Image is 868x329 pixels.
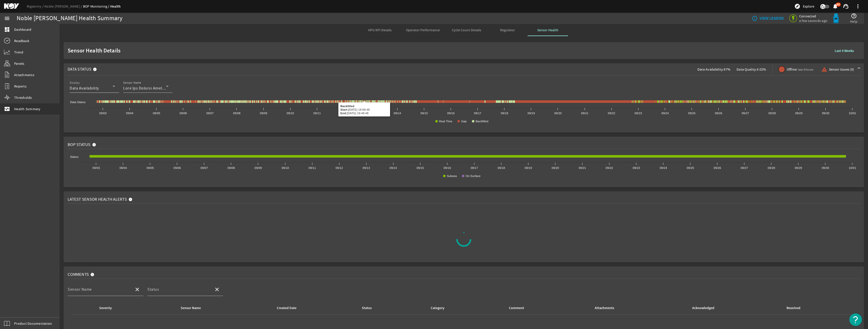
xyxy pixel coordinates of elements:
[14,95,32,100] span: Thresholds
[481,305,556,311] div: Comment
[792,2,816,10] button: Explore
[439,120,452,123] text: Real Time
[44,4,83,9] a: Noble [PERSON_NAME]
[4,26,10,33] mat-icon: dashboard
[528,112,535,115] text: 09/19
[180,112,187,115] text: 09/06
[68,272,89,277] span: Comments
[692,305,714,311] div: Acknowledged
[83,4,110,9] a: BOP Monitoring
[795,166,802,169] text: 09/29
[70,101,86,104] text: Data Status
[562,305,650,311] div: Attachments
[339,305,398,311] div: Status
[70,86,99,91] span: Data Availability
[340,112,347,115] text: 09/12
[742,112,749,115] text: 09/27
[714,166,721,169] text: 09/26
[687,166,694,169] text: 09/25
[501,112,508,115] text: 09/18
[181,305,201,311] div: Sensor Name
[68,142,91,147] span: BOP Status
[404,305,475,311] div: Category
[852,0,864,12] button: more_vert
[147,305,238,311] div: Sensor Name
[552,166,559,169] text: 09/20
[362,305,372,311] div: Status
[420,112,428,115] text: 09/15
[406,28,440,32] span: Operator Performance
[394,112,401,115] text: 09/14
[64,75,864,133] div: Data StatusData Availability:97%Data Quality:4.02%Offlinelast 4 hoursSensor Issues (0)
[498,166,505,169] text: 09/18
[849,166,856,169] text: 10/01
[606,166,613,169] text: 09/22
[660,166,667,169] text: 09/24
[768,166,775,169] text: 09/28
[417,166,424,169] text: 09/15
[93,166,100,169] text: 09/03
[850,19,857,24] span: Help
[368,28,392,32] span: HPU KPI Details
[757,67,766,72] span: 4.02%
[466,174,481,177] text: On Surface
[147,287,159,292] mat-label: Status
[500,28,515,32] span: Regulator
[803,4,814,9] span: Explore
[471,166,478,169] text: 09/17
[635,112,642,115] text: 09/23
[697,67,724,72] span: Data Availability:
[277,305,296,311] div: Created Date
[14,38,29,43] span: Readback
[657,305,753,311] div: Acknowledged
[688,112,695,115] text: 09/25
[752,15,756,21] mat-icon: info_outline
[787,67,813,72] span: Offline
[750,14,786,23] button: VIEW LEGEND
[759,16,784,21] b: VIEW LEGEND
[799,18,827,23] span: a few seconds ago
[474,112,481,115] text: 09/17
[282,166,289,169] text: 09/10
[147,166,154,169] text: 09/05
[444,166,451,169] text: 09/16
[829,67,854,72] span: Sensor Issues (0)
[367,112,374,115] text: 09/13
[461,120,467,123] text: Gap
[260,112,267,115] text: 09/09
[579,166,586,169] text: 09/21
[832,4,838,9] button: 66
[4,15,10,21] mat-icon: menu
[737,67,757,72] span: Data Quality:
[14,50,23,55] span: Trend
[724,67,730,72] span: 97%
[831,46,858,55] button: Last 4 Weeks
[786,305,800,311] div: Resolved
[68,197,127,202] span: Latest Sensor Health Alerts
[537,28,558,32] span: Sensor Health
[287,112,294,115] text: 09/10
[759,305,831,311] div: Resolved
[201,166,208,169] text: 09/07
[799,14,827,18] span: Connected
[794,3,800,9] mat-icon: explore
[309,166,316,169] text: 09/11
[134,286,140,292] mat-icon: close
[849,313,862,326] button: Open Resource Center
[851,13,857,19] mat-icon: help_outline
[74,305,141,311] div: Severity
[390,166,397,169] text: 09/14
[110,4,121,9] a: Health
[313,112,321,115] text: 09/11
[822,166,829,169] text: 09/30
[832,3,838,9] mat-icon: notifications
[17,16,123,21] div: Noble [PERSON_NAME] Health Summary
[363,166,370,169] text: 09/13
[795,112,803,115] text: 09/29
[14,321,52,326] span: Product Documentation
[4,106,10,112] mat-icon: monitor_heart
[843,3,849,9] mat-icon: support_agent
[821,66,825,72] mat-icon: warning
[14,61,24,66] span: Panels
[819,65,856,74] button: Sensor Issues (0)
